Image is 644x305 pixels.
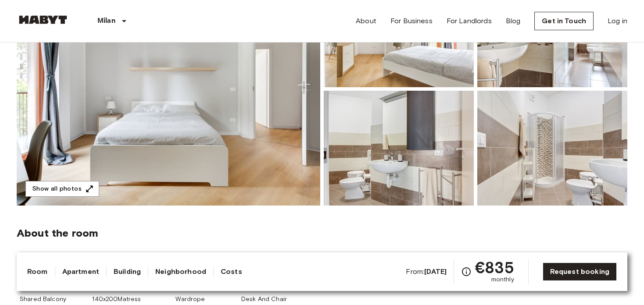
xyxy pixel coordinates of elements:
[114,266,141,277] a: Building
[241,295,287,304] span: Desk And Chair
[543,262,617,281] a: Request booking
[491,275,514,284] span: monthly
[424,267,447,276] b: [DATE]
[17,15,69,24] img: Habyt
[447,16,492,26] a: For Landlords
[506,16,521,26] a: Blog
[92,295,141,304] span: 140x200Matress
[406,267,447,277] span: From:
[97,16,115,26] p: Milan
[17,227,627,240] span: About the room
[390,16,433,26] a: For Business
[534,12,594,30] a: Get in Touch
[356,16,376,26] a: About
[27,266,48,277] a: Room
[608,16,627,26] a: Log in
[20,295,66,304] span: Shared Balcony
[461,266,472,277] svg: Check cost overview for full price breakdown. Please note that discounts apply to new joiners onl...
[477,91,627,206] img: Picture of unit IT-14-035-003-02H
[25,181,99,197] button: Show all photos
[324,91,474,206] img: Picture of unit IT-14-035-003-02H
[175,295,205,304] span: Wardrope
[475,259,514,275] span: €835
[155,266,206,277] a: Neighborhood
[221,266,242,277] a: Costs
[62,266,99,277] a: Apartment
